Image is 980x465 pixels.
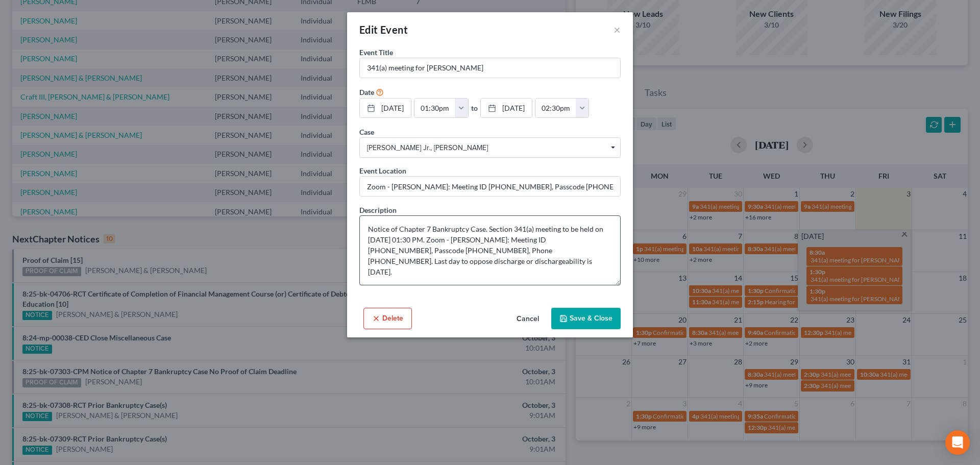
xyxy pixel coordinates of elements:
input: -- : -- [414,99,455,118]
button: Delete [363,308,412,329]
a: [DATE] [360,99,411,118]
span: [PERSON_NAME] Jr., [PERSON_NAME] [367,142,613,153]
input: Enter event name... [360,58,620,78]
label: Description [359,205,397,215]
label: Date [359,87,374,97]
input: -- : -- [535,99,576,118]
span: Event Title [359,48,393,57]
a: [DATE] [481,99,532,118]
label: to [471,103,478,113]
label: Event Location [359,165,406,176]
button: × [614,23,621,36]
button: Cancel [508,309,547,329]
label: Case [359,127,374,137]
input: Enter location... [360,177,620,196]
span: Edit Event [359,23,408,36]
span: Select box activate [359,137,621,158]
button: Save & Close [551,308,621,329]
div: Open Intercom Messenger [945,430,970,455]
